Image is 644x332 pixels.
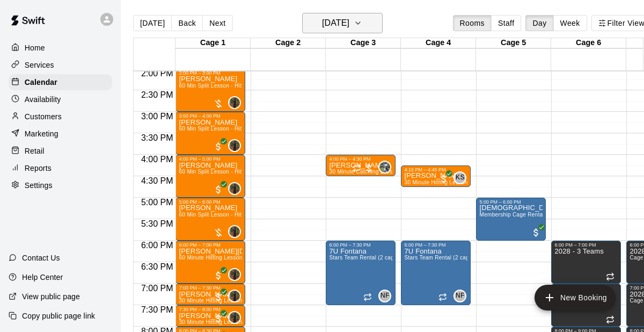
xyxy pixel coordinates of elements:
a: Availability [9,91,112,107]
span: 6:30 PM [138,262,176,271]
div: 3:00 PM – 4:00 PM [179,113,242,119]
div: 6:00 PM – 7:00 PM [554,242,618,248]
div: Cage 1 [175,38,251,48]
span: Recurring event [606,272,614,281]
button: Next [202,15,232,31]
div: 6:00 PM – 7:30 PM [329,242,392,248]
div: Cage 2 [251,38,326,48]
span: 60 Min Split Lesson - Hitting/Pitching [179,83,273,89]
span: Nick Fontana [458,290,466,302]
span: Mike Thatcher [232,290,241,302]
div: 5:00 PM – 6:00 PM: Membership Cage Rental [476,198,546,241]
span: All customers have paid [213,313,224,324]
span: All customers have paid [213,270,224,281]
span: Mike Thatcher [232,182,241,195]
img: Mike Thatcher [229,269,240,280]
div: 2:00 PM – 3:00 PM [179,70,242,76]
button: Back [171,15,203,31]
span: Ryan Maylie [383,161,391,174]
div: Home [9,40,112,56]
div: Cage 6 [551,38,626,48]
p: Retail [25,146,45,156]
div: 7:00 PM – 7:30 PM [179,285,242,291]
div: Mike Thatcher [228,182,241,195]
span: Mike Thatcher [232,225,241,238]
span: All customers have paid [531,227,541,238]
img: Mike Thatcher [229,97,240,108]
div: Cage 3 [326,38,401,48]
span: Stars Team Rental (2 cages) [329,255,402,261]
div: Cage 4 [401,38,476,48]
p: Contact Us [22,252,60,263]
div: 6:00 PM – 7:30 PM [404,242,467,248]
span: 60 Min Split Lesson - Hitting/Pitching [179,126,273,132]
a: Calendar [9,74,112,90]
a: Marketing [9,126,112,142]
a: Services [9,57,112,73]
span: 7:00 PM [138,284,176,293]
span: All customers have paid [213,141,224,152]
img: Mike Thatcher [229,183,240,194]
div: 7:00 PM – 7:30 PM: Bryce Keegan [175,284,245,305]
span: NF [380,291,390,301]
div: 7:30 PM – 8:00 PM: Bryson Pell [175,305,245,327]
span: All customers have paid [213,292,224,302]
p: Home [25,42,45,53]
img: Mike Thatcher [229,226,240,237]
div: Mike Thatcher [228,96,241,109]
div: 4:00 PM – 4:30 PM: 30 Minute Catching Lesson [326,155,396,176]
span: 5:00 PM [138,198,176,207]
div: Mike Thatcher [228,225,241,238]
div: 5:00 PM – 6:00 PM: 60 Min Split Lesson - Hitting/Pitching [175,198,245,241]
div: 4:00 PM – 5:00 PM [179,156,242,162]
div: 4:15 PM – 4:45 PM [404,167,467,172]
p: Copy public page link [22,311,95,321]
img: Mike Thatcher [229,140,240,151]
img: Mike Thatcher [229,291,240,301]
span: Membership Cage Rental [479,212,544,218]
a: Reports [9,160,112,176]
div: 4:15 PM – 4:45 PM: Luca Angeles [401,165,471,187]
p: Availability [25,94,61,105]
div: Settings [9,177,112,193]
span: Nick Fontana [383,290,391,302]
span: 30 Minute Hitting Lesson [179,298,242,304]
span: KS [456,172,465,183]
span: 30 Minute Hitting Lesson [404,179,467,185]
span: 30 Minute Hitting Lesson [179,319,242,325]
button: Week [553,15,587,31]
span: Mike Thatcher [232,139,241,152]
div: Mike Thatcher [228,139,241,152]
span: 2:00 PM [138,69,176,78]
div: Ryan Maylie [378,161,391,174]
span: 60 Minute Hitting Lesson [179,255,242,261]
div: Cage 5 [476,38,551,48]
span: 5:30 PM [138,219,176,228]
span: Mike Thatcher [232,96,241,109]
div: Nick Fontana [378,290,391,302]
p: View public page [22,291,80,302]
div: Mike Thatcher [228,268,241,281]
span: Stars Team Rental (2 cages) [404,255,477,261]
span: 60 Min Split Lesson - Hitting/Pitching [179,212,273,218]
div: Kamron Smith [453,171,466,184]
button: Staff [491,15,522,31]
div: 4:00 PM – 4:30 PM [329,156,392,162]
span: Mike Thatcher [232,268,241,281]
span: 60 Min Split Lesson - Hitting/Pitching [179,169,273,175]
p: Customers [25,111,62,122]
div: 7:30 PM – 8:00 PM [179,307,242,312]
a: Retail [9,143,112,159]
span: NF [456,291,465,301]
span: 6:00 PM [138,241,176,250]
span: 4:30 PM [138,176,176,185]
p: Marketing [25,128,58,139]
div: 5:00 PM – 6:00 PM [479,199,543,205]
span: 30 Minute Catching Lesson [329,169,399,175]
img: Mike Thatcher [229,312,240,323]
span: Recurring event [606,315,614,324]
